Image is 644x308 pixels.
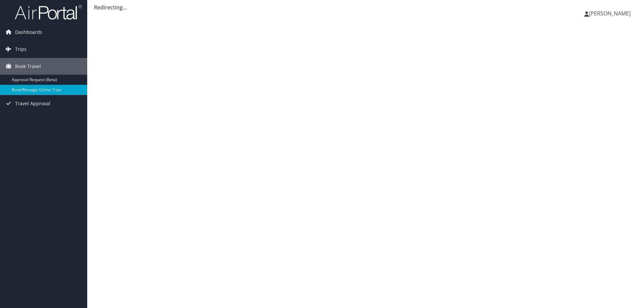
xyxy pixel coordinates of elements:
[15,95,50,112] span: Travel Approval
[15,41,26,58] span: Trips
[94,3,637,11] div: Redirecting...
[589,10,631,17] span: [PERSON_NAME]
[15,58,41,75] span: Book Travel
[15,24,42,41] span: Dashboards
[15,4,82,20] img: airportal-logo.png
[584,3,637,23] a: [PERSON_NAME]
